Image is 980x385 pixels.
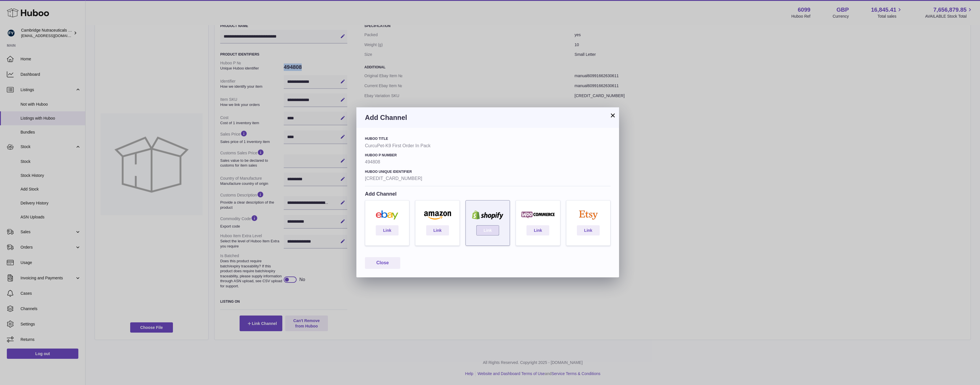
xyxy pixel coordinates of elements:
h4: Add Channel [365,191,611,197]
a: Link [426,225,449,235]
strong: 494808 [365,159,611,165]
img: ebay [368,210,406,220]
strong: CurcuPet-K9 First Order In Pack [365,143,611,149]
strong: [CREDIT_CARD_NUMBER] [365,175,611,182]
img: amazon [418,210,456,220]
a: Link [526,225,549,235]
img: etsy [569,210,607,220]
h4: Huboo Unique Identifier [365,169,611,174]
h3: Add Channel [365,113,611,122]
a: Link [376,225,399,235]
img: woocommerce [519,210,557,220]
button: Close [365,257,400,269]
h4: Huboo P number [365,153,611,157]
a: Link [476,225,499,235]
a: Link [577,225,600,235]
h4: Huboo Title [365,136,611,141]
button: × [609,112,616,119]
img: shopify [469,210,507,220]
